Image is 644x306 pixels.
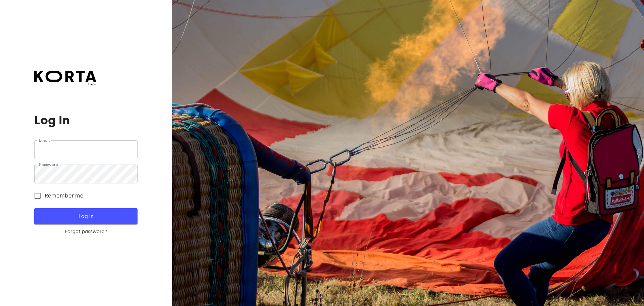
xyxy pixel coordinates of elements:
[34,208,137,224] button: Log In
[45,212,126,221] span: Log In
[45,192,84,200] span: Remember me
[34,71,96,82] img: Korta
[34,228,137,235] a: Forgot password?
[34,71,96,87] a: beta
[34,114,137,127] h1: Log In
[34,82,96,87] span: beta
